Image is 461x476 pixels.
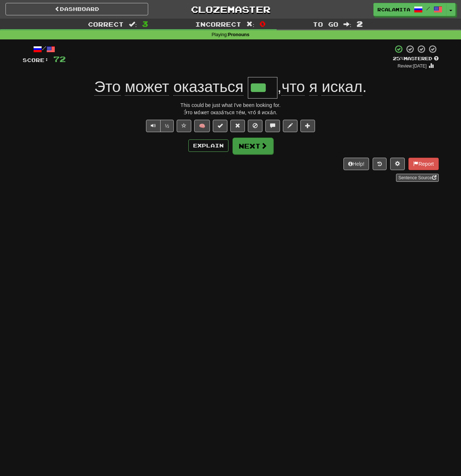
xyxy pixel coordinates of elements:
button: 🧠 [194,120,210,132]
span: я [309,78,318,96]
button: Next [233,138,273,154]
span: 0 [260,19,266,28]
span: : [343,21,351,27]
span: rcalamita [377,6,410,13]
span: может [125,78,169,96]
span: 2 [357,19,363,28]
small: Review: [DATE] [397,64,427,69]
button: Reset to 0% Mastered (alt+r) [230,120,245,132]
span: оказаться [173,78,243,96]
a: rcalamita / [373,3,446,16]
div: Mastered [393,55,439,62]
button: Play sentence audio (ctl+space) [146,120,161,132]
div: Э́то мо́жет оказа́ться те́м, что́ я́ иска́л. [23,109,439,116]
span: искал [322,78,362,96]
a: Sentence Source [396,174,438,182]
button: Set this sentence to 100% Mastered (alt+m) [213,120,227,132]
span: 3 [142,19,148,28]
a: Clozemaster [159,3,302,16]
button: Help! [343,158,369,170]
a: Dashboard [5,3,148,15]
div: This could be just what I've been looking for. [23,101,439,109]
button: Report [408,158,438,170]
span: что [281,78,305,96]
button: Add to collection (alt+a) [300,120,315,132]
button: Ignore sentence (alt+i) [248,120,262,132]
button: Discuss sentence (alt+u) [265,120,280,132]
span: Correct [88,20,124,28]
span: Это [94,78,120,96]
strong: Pronouns [228,32,250,37]
span: / [426,6,430,11]
span: : [246,21,254,27]
div: / [23,45,66,54]
span: 25 % [393,55,404,61]
span: Incorrect [195,20,241,28]
span: Score: [23,57,49,63]
button: Favorite sentence (alt+f) [177,120,191,132]
span: 72 [53,54,66,64]
button: Edit sentence (alt+d) [283,120,297,132]
div: Text-to-speech controls [145,120,174,132]
button: ½ [160,120,174,132]
button: Explain [188,139,228,152]
span: : [129,21,137,27]
span: , . [277,78,367,96]
span: To go [313,20,338,28]
button: Round history (alt+y) [373,158,387,170]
